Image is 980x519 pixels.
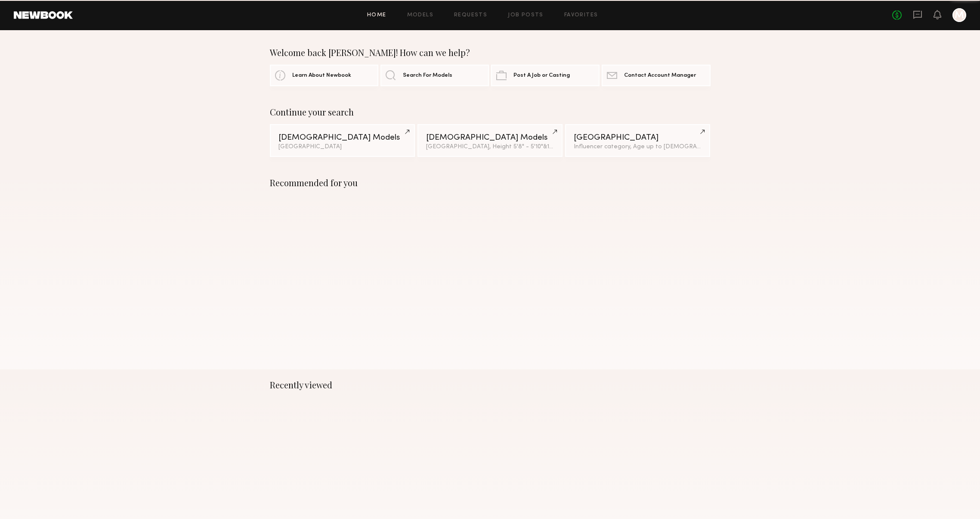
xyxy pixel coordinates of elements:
[278,144,406,150] div: [GEOGRAPHIC_DATA]
[407,13,433,18] a: Models
[270,107,711,117] div: Continue your search
[426,134,554,142] div: [DEMOGRAPHIC_DATA] Models
[270,65,378,86] a: Learn About Newbook
[574,144,702,150] div: Influencer category, Age up to [DEMOGRAPHIC_DATA].
[491,65,600,86] a: Post A Job or Casting
[564,13,598,18] a: Favorites
[270,178,711,188] div: Recommended for you
[454,13,487,18] a: Requests
[426,144,554,150] div: [GEOGRAPHIC_DATA], Height 5'8" - 5'10"
[574,134,702,142] div: [GEOGRAPHIC_DATA]
[508,13,544,18] a: Job Posts
[602,65,710,86] a: Contact Account Manager
[513,73,570,78] span: Post A Job or Casting
[270,124,415,157] a: [DEMOGRAPHIC_DATA] Models[GEOGRAPHIC_DATA]
[952,8,966,22] a: M
[543,144,580,150] span: & 1 other filter
[565,124,710,157] a: [GEOGRAPHIC_DATA]Influencer category, Age up to [DEMOGRAPHIC_DATA].
[380,65,489,86] a: Search For Models
[292,73,351,78] span: Learn About Newbook
[403,73,452,78] span: Search For Models
[270,47,711,58] div: Welcome back [PERSON_NAME]! How can we help?
[367,13,386,18] a: Home
[270,380,711,390] div: Recently viewed
[417,124,563,157] a: [DEMOGRAPHIC_DATA] Models[GEOGRAPHIC_DATA], Height 5'8" - 5'10"&1other filter
[278,134,406,142] div: [DEMOGRAPHIC_DATA] Models
[624,73,696,78] span: Contact Account Manager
